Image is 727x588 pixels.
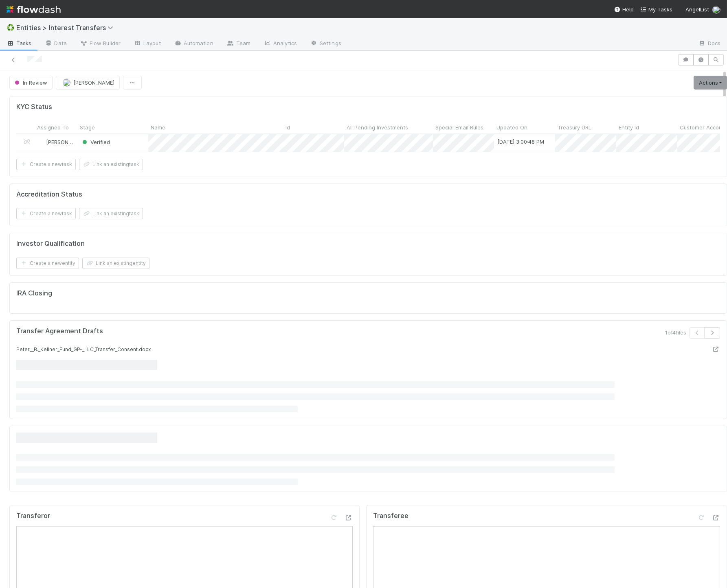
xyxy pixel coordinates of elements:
a: Layout [127,37,167,50]
h5: KYC Status [16,103,52,111]
span: Special Email Rules [435,123,483,131]
a: Docs [692,37,727,50]
span: 1 of 4 files [665,328,686,337]
button: Link an existingtask [79,159,143,170]
span: Stage [80,123,95,131]
a: My Tasks [640,5,672,13]
span: Entities > Interest Transfers [16,24,117,32]
button: Create a newtask [16,208,76,219]
span: My Tasks [640,6,672,13]
button: In Review [9,76,53,90]
span: Updated On [496,123,527,131]
h5: IRA Closing [16,289,52,297]
img: avatar_93b89fca-d03a-423a-b274-3dd03f0a621f.png [712,6,720,14]
span: Name [151,123,165,131]
button: Create a newtask [16,159,76,170]
h5: Transferor [16,512,50,520]
div: [DATE] 3:00:48 PM [497,138,544,146]
span: Verified [81,139,110,145]
span: Flow Builder [80,39,121,47]
div: [PERSON_NAME] [38,138,73,146]
span: Assigned To [37,123,69,131]
span: All Pending Investments [347,123,408,131]
span: Treasury URL [558,123,591,131]
img: logo-inverted-e16ddd16eac7371096b0.svg [7,2,61,16]
span: [PERSON_NAME] [46,139,87,145]
h5: Transfer Agreement Drafts [16,327,103,335]
a: Automation [167,37,220,50]
span: Id [286,123,290,131]
div: Verified [81,138,110,146]
a: Team [220,37,257,50]
span: Tasks [7,39,32,47]
img: avatar_abca0ba5-4208-44dd-8897-90682736f166.png [63,79,71,87]
img: avatar_73a733c5-ce41-4a22-8c93-0dca612da21e.png [38,139,45,145]
h5: Transferee [373,512,409,520]
span: Entity Id [619,123,639,131]
a: Actions [694,76,727,90]
span: In Review [13,79,47,86]
span: [PERSON_NAME] [73,79,114,86]
button: Create a newentity [16,258,79,269]
small: Peter__B._Kellner_Fund_GP-_LLC_Transfer_Consent.docx [16,346,151,352]
div: Help [614,5,634,13]
span: ♻️ [7,24,15,31]
button: Link an existingtask [79,208,143,219]
a: Data [38,37,73,50]
h5: Accreditation Status [16,190,82,199]
button: [PERSON_NAME] [56,76,120,90]
a: Analytics [257,37,303,50]
span: AngelList [685,6,709,13]
h5: Investor Qualification [16,240,85,248]
button: Link an existingentity [82,258,149,269]
a: Flow Builder [73,37,127,50]
a: Settings [303,37,348,50]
